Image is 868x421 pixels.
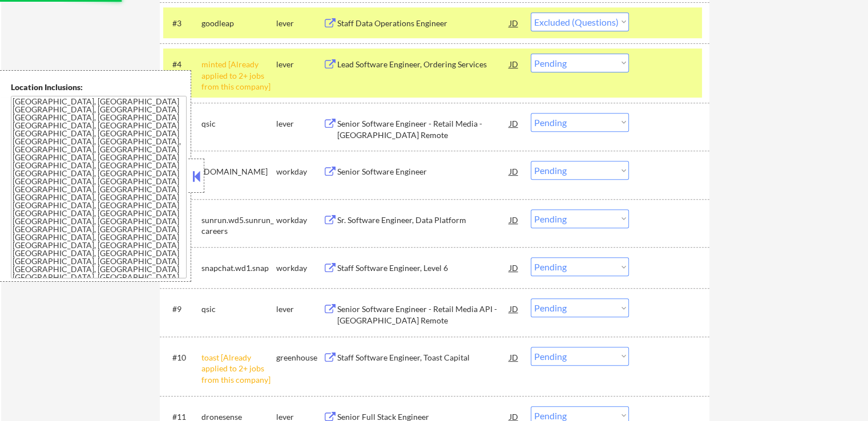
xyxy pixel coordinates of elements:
div: JD [508,347,520,367]
div: Senior Software Engineer [337,166,510,177]
div: workday [276,166,323,177]
div: Location Inclusions: [11,82,187,93]
div: Lead Software Engineer, Ordering Services [337,59,510,70]
div: JD [508,54,520,74]
div: JD [508,298,520,319]
div: snapchat.wd1.snap [201,262,276,274]
div: JD [508,13,520,33]
div: workday [276,214,323,226]
div: goodleap [201,18,276,29]
div: minted [Already applied to 2+ jobs from this company] [201,59,276,92]
div: Staff Data Operations Engineer [337,18,510,29]
div: Staff Software Engineer, Level 6 [337,262,510,274]
div: Sr. Software Engineer, Data Platform [337,214,510,226]
div: greenhouse [276,352,323,363]
div: [DOMAIN_NAME] [201,166,276,177]
div: lever [276,118,323,129]
div: Senior Software Engineer - Retail Media API - [GEOGRAPHIC_DATA] Remote [337,303,510,326]
div: #10 [172,352,192,363]
div: lever [276,18,323,29]
div: #9 [172,303,192,315]
div: JD [508,257,520,278]
div: #4 [172,59,192,70]
div: toast [Already applied to 2+ jobs from this company] [201,352,276,386]
div: workday [276,262,323,274]
div: qsic [201,303,276,315]
div: JD [508,209,520,230]
div: qsic [201,118,276,129]
div: #3 [172,18,192,29]
div: JD [508,113,520,133]
div: JD [508,161,520,181]
div: lever [276,303,323,315]
div: lever [276,59,323,70]
div: Staff Software Engineer, Toast Capital [337,352,510,363]
div: sunrun.wd5.sunrun_careers [201,214,276,237]
div: Senior Software Engineer - Retail Media - [GEOGRAPHIC_DATA] Remote [337,118,510,140]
